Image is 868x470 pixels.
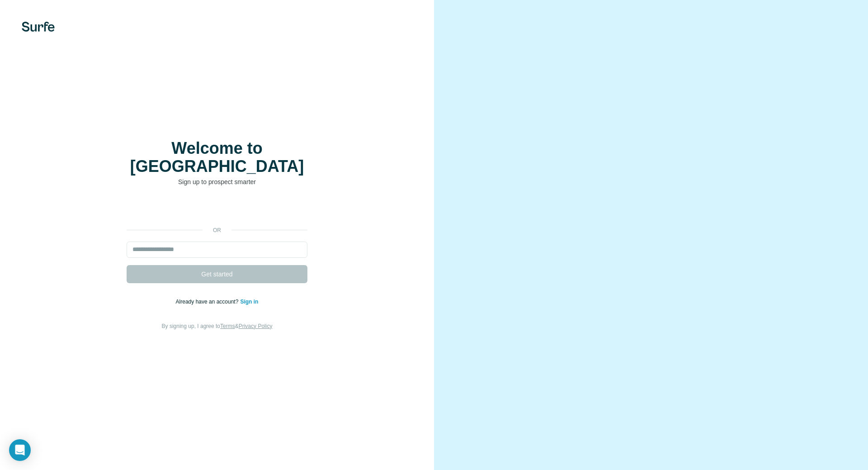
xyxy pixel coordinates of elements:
[220,323,235,329] a: Terms
[682,9,859,142] iframe: Dialogboks for Log ind med Google
[122,200,312,220] iframe: Knap til Log ind med Google
[203,226,231,234] p: or
[127,177,307,186] p: Sign up to prospect smarter
[240,299,258,305] a: Sign in
[239,323,273,329] a: Privacy Policy
[162,323,273,329] span: By signing up, I agree to &
[127,200,307,220] div: Log ind med Google. Åbnes på en ny fane
[127,139,307,176] h1: Welcome to [GEOGRAPHIC_DATA]
[22,22,55,32] img: Surfe's logo
[9,439,31,461] div: Open Intercom Messenger
[176,299,241,305] span: Already have an account?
